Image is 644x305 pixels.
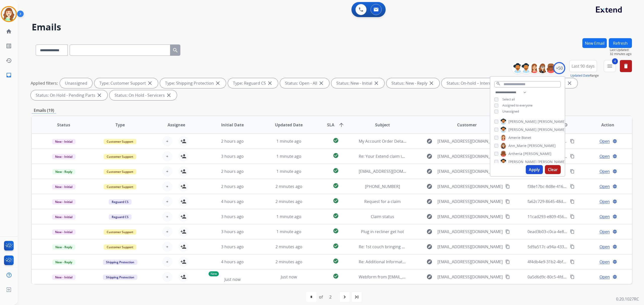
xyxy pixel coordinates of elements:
[166,229,168,235] span: +
[224,277,240,282] span: Just now
[538,119,566,124] span: [PERSON_NAME]
[276,154,301,159] span: 1 minute ago
[604,60,616,72] button: 4
[528,229,604,234] span: 0ead3b03-c0ca-4e8b-bf6a-2fdd23636ba7
[221,154,244,159] span: 3 hours ago
[32,22,632,32] h2: Emails
[109,90,177,100] div: Status: On Hold - Servicers
[570,169,575,174] mat-icon: content_copy
[180,214,186,220] mat-icon: person_add
[333,228,339,234] mat-icon: check_circle
[599,138,610,144] span: Open
[505,260,510,264] mat-icon: content_copy
[166,214,168,220] span: +
[528,244,605,249] span: 5d9a517c-a94a-4333-9aee-c20a9530bda8
[52,214,75,220] span: New - Initial
[426,138,432,144] mat-icon: explore
[505,244,510,249] mat-icon: content_copy
[6,72,12,78] mat-icon: inbox
[221,259,244,265] span: 4 hours ago
[104,154,136,159] span: Customer Support
[612,58,618,64] span: 4
[162,242,172,252] button: +
[616,296,639,302] p: 0.20.1027RC
[528,214,604,219] span: 11cad293-e809-456d-a1e2-da107d0cf50c
[508,127,537,132] span: [PERSON_NAME]
[426,229,432,235] mat-icon: explore
[6,58,12,64] mat-icon: history
[426,274,432,280] mat-icon: explore
[428,80,434,86] mat-icon: close
[508,159,537,164] span: [PERSON_NAME]
[610,52,632,56] span: 32 minutes ago
[109,214,132,220] span: Reguard CS
[280,78,329,88] div: Status: Open - All
[365,184,400,189] span: [PHONE_NUMBER]
[338,122,344,128] mat-icon: arrow_upward
[607,63,613,69] mat-icon: menu
[570,214,575,219] mat-icon: content_copy
[32,107,56,114] p: Emails (19)
[52,139,75,144] span: New - Initial
[52,260,75,265] span: New - Reply
[180,229,186,235] mat-icon: person_add
[528,169,606,174] span: e9e11948-eb22-4d90-82cb-9d0c73de04e3
[613,229,617,234] mat-icon: language
[528,184,605,189] span: f38e17bc-8d8e-4162-a2b7-a4dad1a5eb38
[505,184,510,189] mat-icon: content_copy
[457,122,477,128] span: Customer
[180,259,186,265] mat-icon: person_add
[166,274,168,280] span: +
[162,227,172,237] button: +
[180,198,186,205] mat-icon: person_add
[228,78,278,88] div: Type: Reguard CS
[52,199,75,205] span: New - Initial
[570,154,575,159] mat-icon: content_copy
[2,7,16,21] img: avatar
[570,275,575,279] mat-icon: content_copy
[570,74,590,78] button: Updated Date
[221,229,244,234] span: 3 hours ago
[162,196,172,207] button: +
[570,229,575,234] mat-icon: content_copy
[168,122,185,128] span: Assignee
[613,199,617,204] mat-icon: language
[437,198,503,205] span: [EMAIL_ADDRESS][DOMAIN_NAME]
[52,229,75,235] span: New - Initial
[160,78,226,88] div: Type: Shipping Protection
[94,78,158,88] div: Type: Customer Support
[104,229,136,235] span: Customer Support
[104,244,136,250] span: Customer Support
[375,122,390,128] span: Subject
[599,153,610,159] span: Open
[325,292,336,302] div: 2
[104,139,136,144] span: Customer Support
[576,116,632,134] th: Action
[115,122,125,128] span: Type
[359,274,473,280] span: Webform from [EMAIL_ADDRESS][DOMAIN_NAME] on [DATE]
[526,165,543,174] button: Apply
[104,169,136,174] span: Customer Support
[52,154,75,159] span: New - Initial
[623,63,629,69] mat-icon: delete
[426,259,432,265] mat-icon: explore
[166,183,168,189] span: +
[545,165,561,174] button: Clear
[437,183,503,189] span: [EMAIL_ADDRESS][DOMAIN_NAME]
[31,90,107,100] div: Status: On Hold - Pending Parts
[572,65,595,67] span: Last 90 days
[333,168,339,174] mat-icon: check_circle
[275,199,302,204] span: 2 minutes ago
[275,122,303,128] span: Updated Date
[570,139,575,143] mat-icon: content_copy
[166,244,168,250] span: +
[333,183,339,189] mat-icon: check_circle
[180,274,186,280] mat-icon: person_add
[610,48,632,52] span: Last Updated:
[570,199,575,204] mat-icon: content_copy
[172,47,178,53] mat-icon: search
[569,60,597,72] button: Last 90 days
[104,184,136,189] span: Customer Support
[52,244,75,250] span: New - Reply
[180,168,186,174] mat-icon: person_add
